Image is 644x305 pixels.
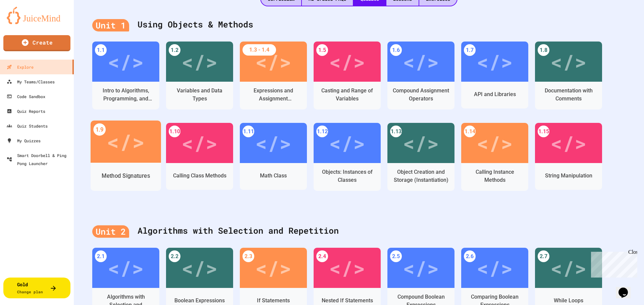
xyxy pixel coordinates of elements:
[464,250,476,262] div: 2.6
[538,250,549,262] div: 2.7
[3,3,46,43] div: Chat with us now!Close
[95,44,107,56] div: 1.1
[7,151,71,167] div: Smart Doorbell & Ping Pong Launcher
[108,47,144,77] div: </>
[243,126,254,137] div: 1.11
[92,225,129,238] div: Unit 2
[7,7,67,24] img: logo-orange.svg
[538,126,549,137] div: 1.15
[255,47,291,77] div: </>
[169,126,180,137] div: 1.10
[17,281,43,295] div: Gold
[554,297,583,305] div: While Loops
[97,87,154,103] div: Intro to Algorithms, Programming, and Compilers
[93,124,106,136] div: 1.9
[92,218,626,244] div: Algorithms with Selection and Repetition
[108,253,144,283] div: </>
[477,253,513,283] div: </>
[329,253,365,283] div: </>
[329,47,365,77] div: </>
[550,128,587,158] div: </>
[257,297,290,305] div: If Statements
[616,278,637,298] iframe: chat widget
[474,90,516,98] div: API and Libraries
[403,47,439,77] div: </>
[329,128,365,158] div: </>
[3,278,70,298] button: GoldChange plan
[260,172,287,180] div: Math Class
[107,126,145,158] div: </>
[403,128,439,158] div: </>
[102,172,150,180] div: Method Signatures
[319,168,376,184] div: Objects: Instances of Classes
[7,78,55,86] div: My Teams/Classes
[169,44,180,56] div: 1.2
[392,168,449,184] div: Object Creation and Storage (Instantiation)
[17,289,43,294] span: Change plan
[538,44,549,56] div: 1.8
[545,172,592,180] div: String Manipulation
[466,168,523,184] div: Calling Instance Methods
[7,92,45,100] div: Code Sandbox
[390,126,402,137] div: 1.13
[392,87,449,103] div: Compound Assignment Operators
[316,250,328,262] div: 2.4
[550,47,587,77] div: </>
[174,297,225,305] div: Boolean Expressions
[7,137,41,145] div: My Quizzes
[181,128,218,158] div: </>
[477,47,513,77] div: </>
[92,11,626,38] div: Using Objects & Methods
[7,63,34,71] div: Explore
[390,250,402,262] div: 2.5
[464,126,476,137] div: 1.14
[390,44,402,56] div: 1.6
[319,87,376,103] div: Casting and Range of Variables
[255,253,291,283] div: </>
[403,253,439,283] div: </>
[322,297,373,305] div: Nested If Statements
[316,44,328,56] div: 1.5
[95,250,107,262] div: 2.1
[243,250,254,262] div: 2.3
[181,47,218,77] div: </>
[540,87,597,103] div: Documentation with Comments
[255,128,291,158] div: </>
[7,122,48,130] div: Quiz Students
[316,126,328,137] div: 1.12
[245,87,302,103] div: Expressions and Assignment Statements
[3,35,70,51] a: Create
[92,19,129,32] div: Unit 1
[171,87,228,103] div: Variables and Data Types
[550,253,587,283] div: </>
[243,44,276,56] div: 1.3 - 1.4
[7,107,45,115] div: Quiz Reports
[477,128,513,158] div: </>
[464,44,476,56] div: 1.7
[588,249,637,278] iframe: chat widget
[173,172,226,180] div: Calling Class Methods
[169,250,180,262] div: 2.2
[181,253,218,283] div: </>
